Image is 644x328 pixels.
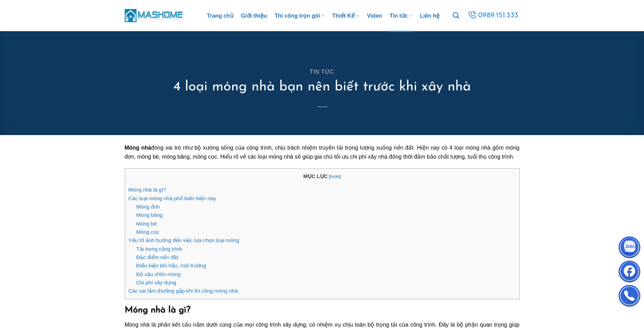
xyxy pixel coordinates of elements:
[129,237,239,243] a: Yếu tố ảnh hưởng đến việc lựa chọn loại móng
[466,9,519,22] a: 0989.151.333
[453,8,459,23] a: Tìm kiếm
[136,221,157,227] a: Móng bè
[125,8,184,23] img: MasHome – Tổng Thầu Thiết Kế Và Xây Nhà Trọn Gói
[136,254,178,260] a: Đặc điểm nền đất
[136,229,159,235] a: Móng cọc
[125,145,520,160] span: đóng vai trò như bộ xương sống của công trình, chịu trách nhiệm truyền tải trọng lượng xuống nền ...
[136,280,176,285] a: Chi phí xây dựng
[339,174,341,179] span: ]
[136,271,180,277] a: Độ sâu chôn móng
[619,286,640,307] img: Phone
[125,145,151,151] strong: Móng nhà
[129,172,516,180] p: MỤC LỤC
[173,78,471,96] h1: 4 loại móng nhà bạn nên biết trước khi xây nhà
[136,204,160,210] a: Móng đơn
[129,195,216,201] a: Các loại móng nhà phổ biến hiện nay
[310,69,334,75] a: Tin tức
[125,306,191,314] strong: Móng nhà là gì?
[136,246,182,252] a: Tải trọng công trình
[136,263,206,268] a: Điều kiện khí hậu, môi trường
[478,10,519,21] span: 0989.151.333
[129,187,166,193] a: Móng nhà là gì?
[129,288,238,294] a: Các sai lầm thường gặp khi thi công móng nhà
[329,174,330,179] span: [
[330,174,339,179] a: hide
[619,262,640,283] img: Facebook
[619,238,640,259] img: Zalo
[136,212,162,218] a: Móng băng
